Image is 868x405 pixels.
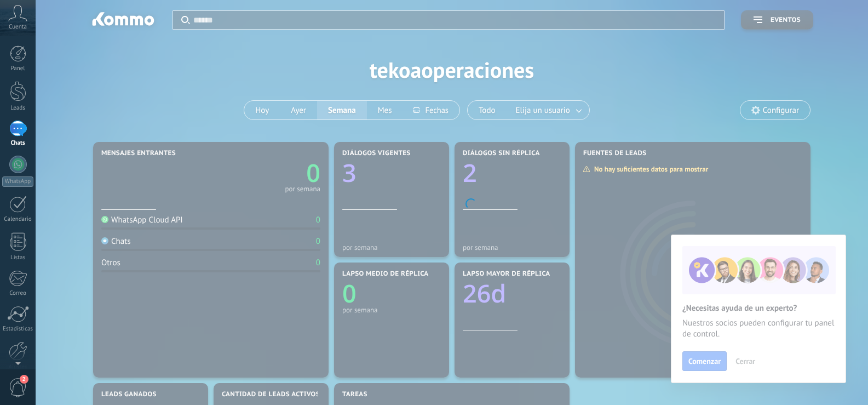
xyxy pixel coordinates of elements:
[2,176,33,187] div: WhatsApp
[2,140,34,147] div: Chats
[2,290,34,297] div: Correo
[9,24,27,31] span: Cuenta
[20,375,28,384] span: 2
[2,254,34,261] div: Listas
[2,216,34,223] div: Calendario
[2,105,34,112] div: Leads
[2,65,34,72] div: Panel
[2,326,34,333] div: Estadísticas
